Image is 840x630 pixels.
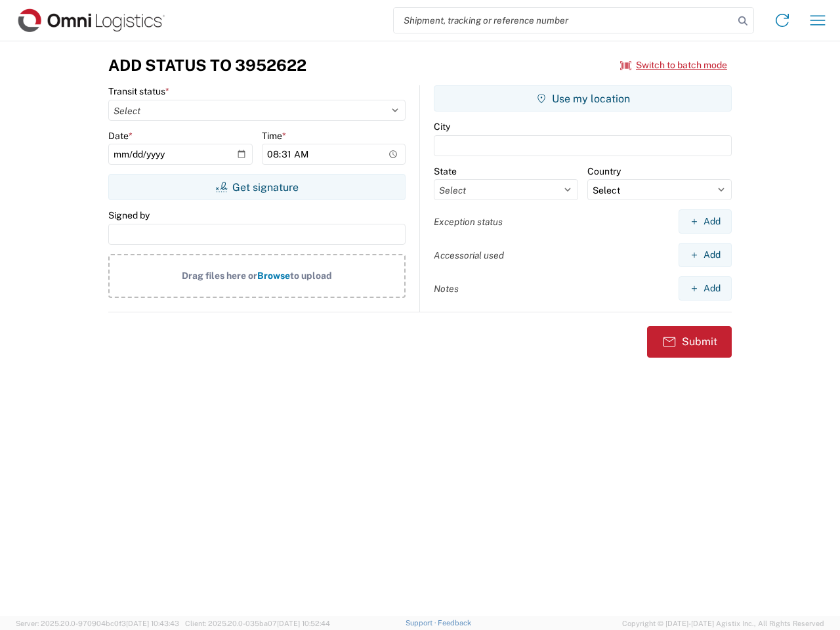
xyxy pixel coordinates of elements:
[108,174,406,200] button: Get signature
[126,619,179,627] span: [DATE] 10:43:43
[434,283,459,295] label: Notes
[622,618,824,629] span: Copyright © [DATE]-[DATE] Agistix Inc., All Rights Reserved
[406,619,438,627] a: Support
[434,249,504,261] label: Accessorial used
[587,165,621,177] label: Country
[434,165,457,177] label: State
[679,243,732,267] button: Add
[679,276,732,301] button: Add
[16,619,179,627] span: Server: 2025.20.0-970904bc0f3
[262,130,286,142] label: Time
[434,216,503,228] label: Exception status
[185,619,330,627] span: Client: 2025.20.0-035ba07
[620,54,727,76] button: Switch to batch mode
[679,209,732,234] button: Add
[394,8,734,33] input: Shipment, tracking or reference number
[438,619,471,627] a: Feedback
[257,270,290,281] span: Browse
[108,56,306,75] h3: Add Status to 3952622
[434,121,450,133] label: City
[108,85,169,97] label: Transit status
[108,209,150,221] label: Signed by
[434,85,732,112] button: Use my location
[182,270,257,281] span: Drag files here or
[108,130,133,142] label: Date
[647,326,732,358] button: Submit
[277,619,330,627] span: [DATE] 10:52:44
[290,270,332,281] span: to upload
